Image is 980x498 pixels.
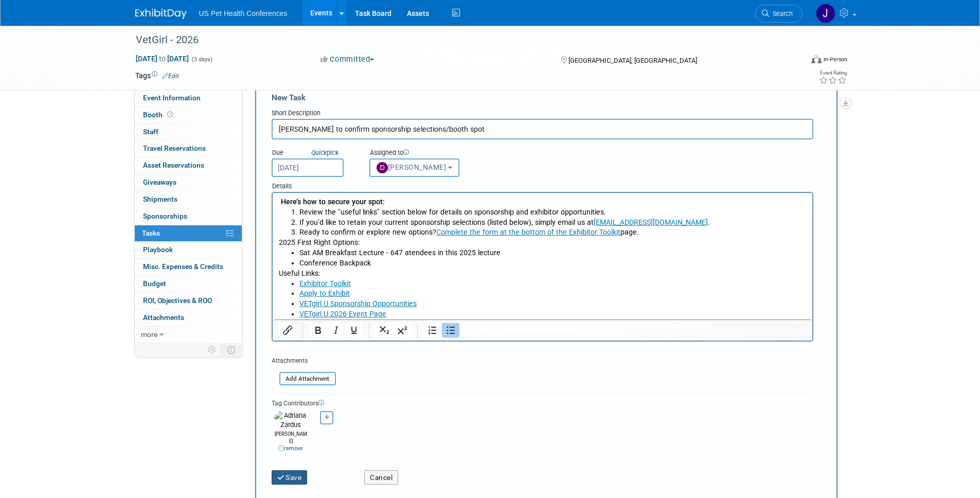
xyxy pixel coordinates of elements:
img: Format-Inperson.png [811,55,822,63]
a: Shipments [135,191,242,208]
button: Committed [317,54,378,65]
div: In-Person [823,56,847,63]
button: Superscript [394,323,411,337]
span: Search [769,10,793,17]
span: [DATE] [DATE] [135,54,189,63]
button: Underline [345,323,363,337]
span: Booth not reserved yet [165,111,175,118]
span: (3 days) [191,56,212,63]
div: Tag Contributors [272,397,813,408]
a: Edit [162,73,179,80]
img: ExhibitDay [135,9,187,19]
iframe: Rich Text Area [273,193,812,319]
div: Details [272,177,813,192]
a: Tasks [135,225,242,242]
a: Giveaways [135,174,242,191]
div: New Task [272,92,813,103]
a: Staff [135,124,242,140]
span: Booth [143,111,175,119]
a: ROI, Objectives & ROO [135,293,242,309]
button: Insert/edit link [279,323,296,337]
span: Playbook [143,245,173,254]
span: US Pet Health Conferences [199,9,288,17]
a: Booth [135,107,242,123]
a: Search [755,5,803,23]
span: [PERSON_NAME] [377,163,447,171]
div: Attachments [272,357,336,365]
span: Staff [143,128,158,136]
span: to [157,55,167,63]
div: VetGirl - 2026 [132,31,787,49]
button: Numbered list [424,323,441,337]
a: Travel Reservations [135,140,242,157]
div: Event Format [742,54,848,69]
a: Asset Reservations [135,157,242,174]
a: Budget [135,276,242,292]
img: Jessica Ocampo [816,4,835,23]
td: Toggle Event Tabs [221,343,242,357]
a: Event Information [135,90,242,106]
span: [GEOGRAPHIC_DATA], [GEOGRAPHIC_DATA] [568,57,697,64]
td: Tags [135,70,179,81]
span: Giveaways [143,178,176,186]
button: Save [272,470,308,485]
a: Quickpick [309,148,341,157]
img: Adriana Zardus [274,411,308,430]
a: Playbook [135,242,242,258]
input: Name of task or a short description [272,119,813,139]
span: more [141,330,157,339]
button: Bullet list [442,323,459,337]
div: Event Rating [819,70,847,76]
a: Attachments [135,310,242,326]
i: Quick [311,149,327,156]
span: Sponsorships [143,212,187,220]
span: Event Information [143,94,201,102]
span: Shipments [143,195,177,203]
div: Assigned to [369,148,493,158]
a: remove [278,445,303,452]
span: Misc. Expenses & Credits [143,262,223,271]
span: Attachments [143,313,184,322]
span: Asset Reservations [143,161,204,169]
a: Misc. Expenses & Credits [135,259,242,275]
input: Due Date [272,158,344,177]
span: Travel Reservations [143,144,206,152]
span: Budget [143,279,166,288]
button: Cancel [364,470,398,485]
button: Bold [309,323,327,337]
span: Tasks [142,229,160,237]
td: Personalize Event Tab Strip [203,343,221,357]
div: [PERSON_NAME] [274,430,308,452]
div: Due [272,148,354,158]
button: [PERSON_NAME] [369,158,459,177]
button: Subscript [376,323,393,337]
button: Italic [327,323,345,337]
a: Sponsorships [135,208,242,225]
span: ROI, Objectives & ROO [143,296,212,305]
div: Short Description [272,109,813,119]
a: more [135,327,242,343]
